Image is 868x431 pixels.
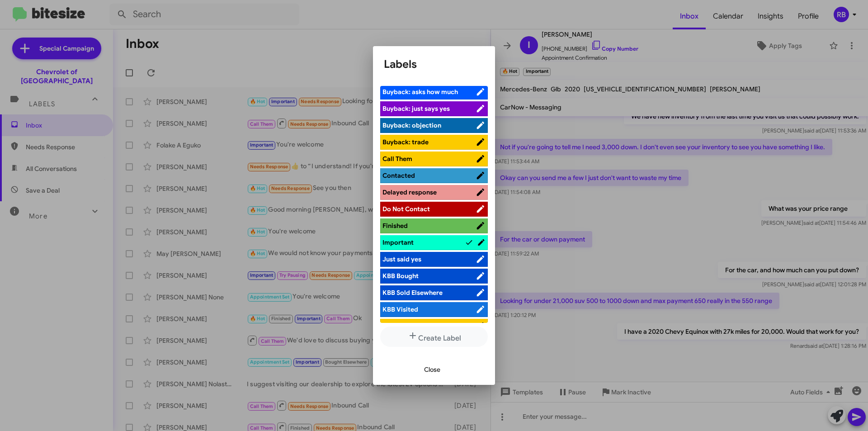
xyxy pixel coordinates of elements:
span: Delayed response [382,188,437,196]
button: Create Label [380,327,488,347]
span: Contacted [382,171,415,180]
span: Buyback: trade [382,138,429,146]
span: Close [424,361,440,378]
span: Buyback: asks how much [382,88,458,96]
span: Just said yes [382,255,421,263]
button: Close [417,361,448,378]
span: KBB Sold Elsewhere [382,289,443,297]
span: Missed Appointment [382,322,446,330]
span: KBB Visited [382,305,418,313]
span: Important [382,238,414,246]
span: Buyback: objection [382,121,441,129]
span: Do Not Contact [382,205,430,213]
span: Call Them [382,155,412,163]
h1: Labels [384,57,484,71]
span: Buyback: just says yes [382,104,450,113]
span: KBB Bought [382,272,419,280]
span: Finished [382,222,408,230]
